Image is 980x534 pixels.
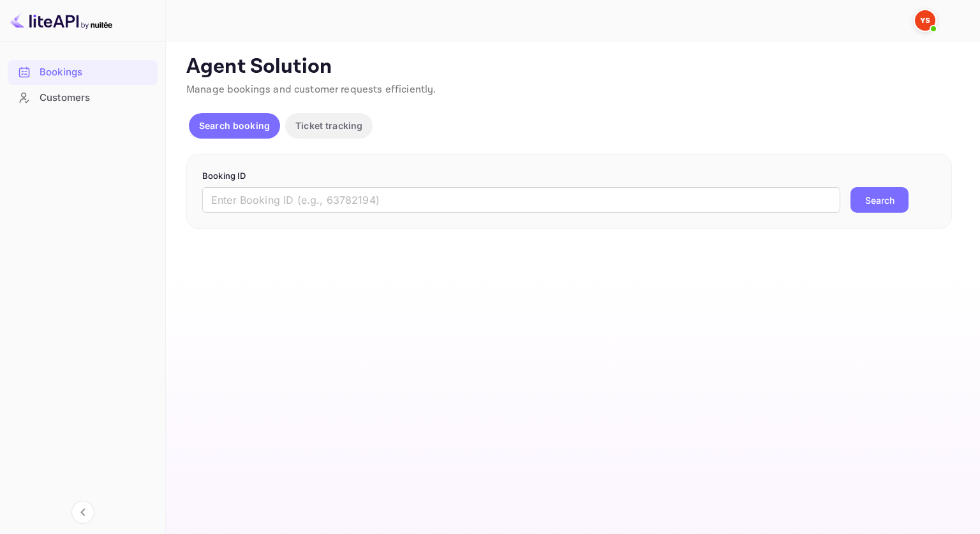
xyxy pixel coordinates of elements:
span: Manage bookings and customer requests efficiently. [186,83,436,96]
div: Bookings [8,60,158,85]
input: Enter Booking ID (e.g., 63782194) [202,187,840,213]
p: Agent Solution [186,54,957,80]
p: Ticket tracking [295,119,362,132]
img: Yandex Support [915,10,935,31]
button: Collapse navigation [71,501,94,524]
p: Search booking [199,119,270,132]
img: LiteAPI logo [10,10,112,31]
button: Search [850,187,909,213]
div: Customers [40,91,151,105]
a: Bookings [8,60,158,84]
div: Bookings [40,65,151,80]
a: Customers [8,86,158,109]
p: Booking ID [202,170,936,183]
div: Customers [8,86,158,111]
